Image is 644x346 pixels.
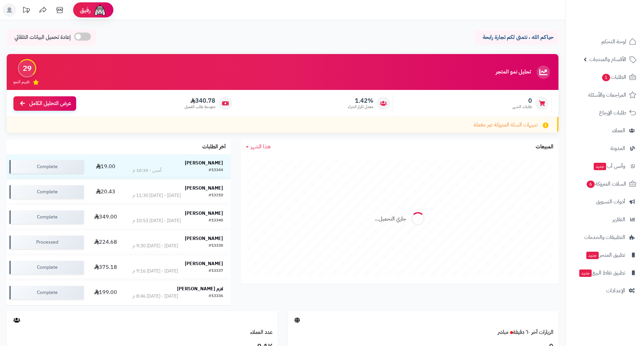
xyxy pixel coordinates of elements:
span: التطبيقات والخدمات [584,233,625,242]
span: عرض التحليل الكامل [29,100,71,107]
strong: [PERSON_NAME] [185,210,223,217]
div: Complete [9,210,84,224]
h3: المبيعات [536,144,553,150]
a: هذا الشهر [246,143,271,151]
td: 199.00 [87,280,125,305]
span: معدل تكرار الشراء [348,104,373,110]
div: [DATE] - [DATE] 10:53 م [132,217,181,224]
img: ai-face.png [93,3,107,17]
div: [DATE] - [DATE] 11:30 م [132,192,181,199]
span: جديد [586,252,599,259]
a: المراجعات والأسئلة [570,87,640,103]
a: الطلبات1 [570,69,640,85]
div: Complete [9,160,84,174]
span: الأقسام والمنتجات [589,55,626,64]
td: 19.00 [87,154,125,179]
td: 349.00 [87,205,125,230]
span: تقييم النمو [13,79,30,85]
td: 224.68 [87,230,125,255]
span: السلات المتروكة [586,179,626,189]
span: الإعدادات [606,286,625,295]
td: 20.43 [87,180,125,204]
span: طلبات الإرجاع [599,108,626,117]
small: مباشر [498,328,508,336]
a: تحديثات المنصة [18,3,35,18]
span: تطبيق المتجر [586,250,625,260]
span: إعادة تحميل البيانات التلقائي [14,34,71,41]
span: وآتس آب [593,161,625,171]
h3: آخر الطلبات [202,144,226,150]
span: 1.42% [348,97,373,104]
div: Complete [9,261,84,274]
div: أمس - 10:35 م [132,167,161,174]
div: [DATE] - [DATE] 9:30 م [132,243,178,249]
p: حياكم الله ، نتمنى لكم تجارة رابحة [480,34,553,41]
div: #13344 [209,167,223,174]
span: العملاء [612,126,625,135]
a: المدونة [570,140,640,156]
div: Complete [9,286,84,299]
strong: [PERSON_NAME] [185,159,223,166]
span: تنبيهات السلة المتروكة غير مفعلة [474,121,538,129]
a: التطبيقات والخدمات [570,229,640,245]
span: المدونة [610,144,625,153]
td: 375.18 [87,255,125,280]
div: Complete [9,185,84,199]
div: #13336 [209,293,223,300]
img: logo-2.png [598,13,638,28]
span: تطبيق نقاط البيع [579,268,625,278]
a: السلات المتروكة6 [570,176,640,192]
strong: لازم [PERSON_NAME] [177,285,223,292]
div: #13337 [209,268,223,275]
span: هذا الشهر [251,143,271,151]
span: أدوات التسويق [596,197,625,206]
a: تطبيق المتجرجديد [570,247,640,263]
a: وآتس آبجديد [570,158,640,174]
strong: [PERSON_NAME] [185,235,223,242]
span: رفيق [80,6,91,14]
a: العملاء [570,122,640,139]
div: جاري التحميل... [375,215,406,223]
span: جديد [579,269,592,277]
span: طلبات الشهر [513,104,532,110]
div: #13340 [209,217,223,224]
span: لوحة التحكم [601,37,626,46]
div: Processed [9,236,84,249]
a: طلبات الإرجاع [570,105,640,121]
a: لوحة التحكم [570,34,640,50]
span: 0 [513,97,532,104]
a: عرض التحليل الكامل [13,96,76,111]
h3: تحليل نمو المتجر [496,69,531,75]
div: [DATE] - [DATE] 9:16 م [132,268,178,275]
div: #13338 [209,243,223,249]
div: [DATE] - [DATE] 8:46 م [132,293,178,300]
a: الإعدادات [570,283,640,299]
span: الطلبات [601,72,626,82]
span: جديد [594,163,606,170]
strong: [PERSON_NAME] [185,260,223,267]
div: #13210 [209,192,223,199]
a: عدد العملاء [250,328,273,336]
a: أدوات التسويق [570,194,640,210]
span: 6 [586,180,595,188]
strong: [PERSON_NAME] [185,185,223,192]
a: تطبيق نقاط البيعجديد [570,265,640,281]
span: متوسط طلب العميل [184,104,215,110]
span: التقارير [612,215,625,224]
span: المراجعات والأسئلة [588,90,626,100]
a: التقارير [570,211,640,228]
span: 1 [602,73,610,81]
a: الزيارات آخر ٦٠ دقيقةمباشر [498,328,553,336]
span: 340.78 [184,97,215,104]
